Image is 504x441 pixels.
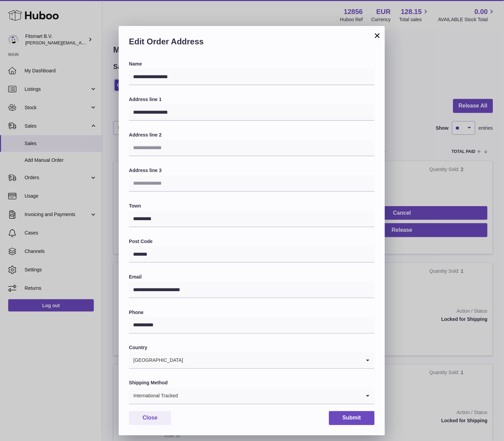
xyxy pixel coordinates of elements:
[129,388,375,404] div: Search for option
[129,345,375,351] label: Country
[129,203,375,209] label: Town
[178,388,361,404] input: Search for option
[129,309,375,316] label: Phone
[129,167,375,174] label: Address line 3
[129,411,171,425] button: Close
[129,388,178,404] span: International Tracked
[373,31,381,40] button: ×
[129,274,375,280] label: Email
[129,61,375,67] label: Name
[129,96,375,103] label: Address line 1
[129,36,375,51] h2: Edit Order Address
[129,238,375,245] label: Post Code
[184,353,361,368] input: Search for option
[129,353,375,369] div: Search for option
[129,380,375,386] label: Shipping Method
[329,411,375,425] button: Submit
[129,132,375,138] label: Address line 2
[129,353,184,368] span: [GEOGRAPHIC_DATA]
